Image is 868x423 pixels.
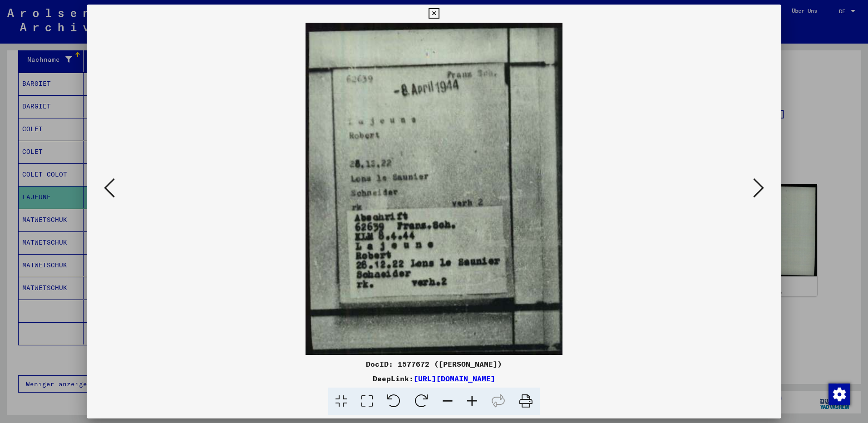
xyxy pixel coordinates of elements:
[414,374,495,383] a: [URL][DOMAIN_NAME]
[87,373,781,384] div: DeepLink:
[118,23,750,355] img: 001.jpg
[829,384,850,405] img: Zustimmung ändern
[87,359,781,369] div: DocID: 1577672 ([PERSON_NAME])
[828,383,850,405] div: Zustimmung ändern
